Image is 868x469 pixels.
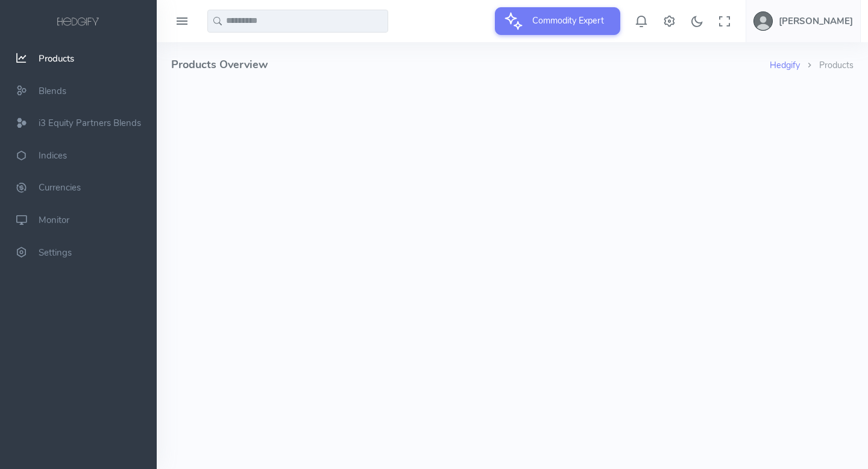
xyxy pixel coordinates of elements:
span: Monitor [39,214,69,226]
h4: Products Overview [171,42,770,87]
img: user-image [753,11,773,31]
span: i3 Equity Partners Blends [39,117,141,129]
span: Currencies [39,182,81,194]
span: Blends [39,85,66,97]
span: Settings [39,247,72,259]
img: logo [55,16,102,29]
h5: [PERSON_NAME] [779,16,853,26]
button: Commodity Expert [495,7,620,35]
li: Products [800,59,854,72]
span: Commodity Expert [525,7,611,34]
a: Commodity Expert [495,14,620,27]
span: Products [39,52,74,65]
a: Hedgify [770,59,800,71]
span: Indices [39,150,67,162]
